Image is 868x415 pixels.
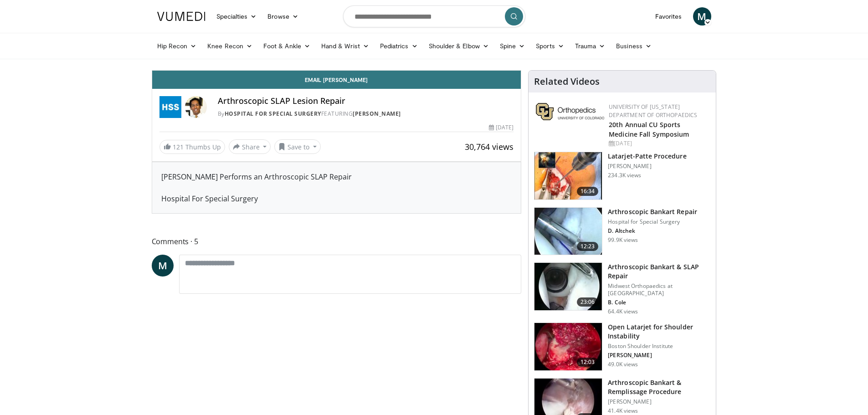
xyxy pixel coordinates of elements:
[534,323,710,371] a: 12:03 Open Latarjet for Shoulder Instability Boston Shoulder Institute [PERSON_NAME] 49.0K views
[570,37,611,55] a: Trauma
[608,407,638,415] p: 41.4K views
[608,207,697,216] h3: Arthroscopic Bankart Repair
[202,37,258,55] a: Knee Recon
[494,37,530,55] a: Spine
[211,7,262,26] a: Specialties
[536,103,604,120] img: 355603a8-37da-49b6-856f-e00d7e9307d3.png.150x105_q85_autocrop_double_scale_upscale_version-0.2.png
[608,163,686,170] p: [PERSON_NAME]
[608,343,710,350] p: Boston Shoulder Institute
[423,37,494,55] a: Shoulder & Elbow
[316,37,375,55] a: Hand & Wrist
[353,110,401,118] a: [PERSON_NAME]
[152,236,522,247] span: Comments 5
[608,308,638,315] p: 64.4K views
[611,37,657,55] a: Business
[608,227,697,235] p: D. Altchek
[157,12,205,21] img: VuMedi Logo
[608,299,710,306] p: B. Cole
[534,76,600,87] h4: Related Videos
[608,152,686,161] h3: Latarjet-Patte Procedure
[608,262,710,281] h3: Arthroscopic Bankart & SLAP Repair
[258,37,316,55] a: Foot & Ankle
[608,323,710,341] h3: Open Latarjet for Shoulder Instability
[608,398,710,405] p: [PERSON_NAME]
[577,242,599,251] span: 12:23
[218,110,514,118] div: By FEATURING
[577,297,599,307] span: 23:06
[465,141,514,152] span: 30,764 views
[534,263,602,310] img: cole_0_3.png.150x105_q85_crop-smart_upscale.jpg
[534,208,602,255] img: 10039_3.png.150x105_q85_crop-smart_upscale.jpg
[185,96,207,118] img: Avatar
[693,7,711,26] a: M
[152,255,174,277] a: M
[159,96,181,118] img: Hospital for Special Surgery
[152,71,521,89] a: Email [PERSON_NAME]
[608,172,641,179] p: 234.3K views
[173,143,184,151] span: 121
[608,282,710,297] p: Midwest Orthopaedics at [GEOGRAPHIC_DATA]
[161,171,512,204] div: [PERSON_NAME] Performs an Arthroscopic SLAP Repair Hospital For Special Surgery
[530,37,570,55] a: Sports
[229,139,271,154] button: Share
[343,5,525,27] input: Search topics, interventions
[608,352,710,359] p: [PERSON_NAME]
[609,139,709,148] div: [DATE]
[152,37,202,55] a: Hip Recon
[375,37,423,55] a: Pediatrics
[274,139,321,154] button: Save to
[534,207,710,256] a: 12:23 Arthroscopic Bankart Repair Hospital for Special Surgery D. Altchek 99.9K views
[534,323,602,370] img: 944938_3.png.150x105_q85_crop-smart_upscale.jpg
[534,152,710,200] a: 16:34 Latarjet-Patte Procedure [PERSON_NAME] 234.3K views
[577,187,599,196] span: 16:34
[609,103,697,119] a: University of [US_STATE] Department of Orthopaedics
[609,120,689,138] a: 20th Annual CU Sports Medicine Fall Symposium
[534,152,602,200] img: 617583_3.png.150x105_q85_crop-smart_upscale.jpg
[218,96,514,106] h4: Arthroscopic SLAP Lesion Repair
[159,140,225,154] a: 121 Thumbs Up
[608,236,638,244] p: 99.9K views
[225,110,321,118] a: Hospital for Special Surgery
[262,7,304,26] a: Browse
[534,262,710,315] a: 23:06 Arthroscopic Bankart & SLAP Repair Midwest Orthopaedics at [GEOGRAPHIC_DATA] B. Cole 64.4K ...
[577,358,599,367] span: 12:03
[608,378,710,396] h3: Arthroscopic Bankart & Remplissage Procedure
[650,7,688,26] a: Favorites
[608,361,638,368] p: 49.0K views
[608,218,697,225] p: Hospital for Special Surgery
[489,123,514,132] div: [DATE]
